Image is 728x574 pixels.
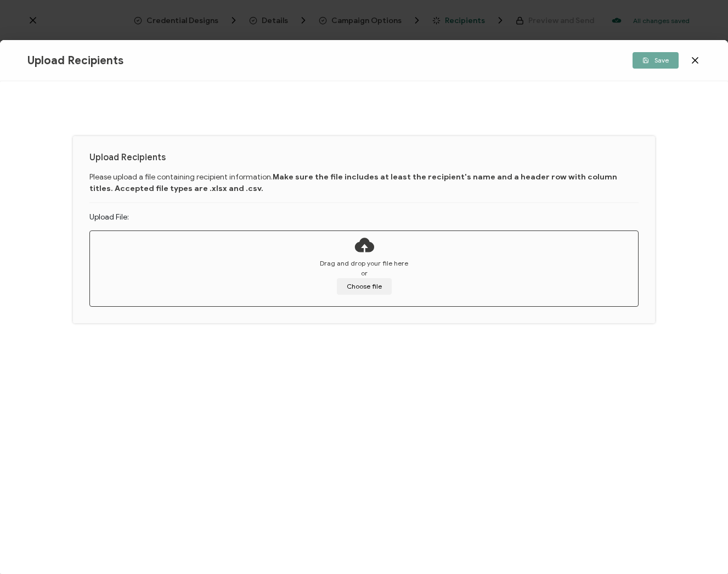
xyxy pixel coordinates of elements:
h1: Upload Recipients [89,153,639,163]
div: Upload File: [89,211,639,225]
button: Save [633,52,679,69]
b: Make sure the file includes at least the recipient's name and a header row with column titles. Ac... [89,172,617,193]
span: Save [642,57,669,64]
iframe: Chat Widget [673,521,728,574]
p: Please upload a file containing recipient information. [89,171,639,194]
span: Drag and drop your file here [320,258,408,268]
span: or [361,268,368,278]
button: Choose file [337,278,392,295]
span: Upload Recipients [27,54,123,67]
